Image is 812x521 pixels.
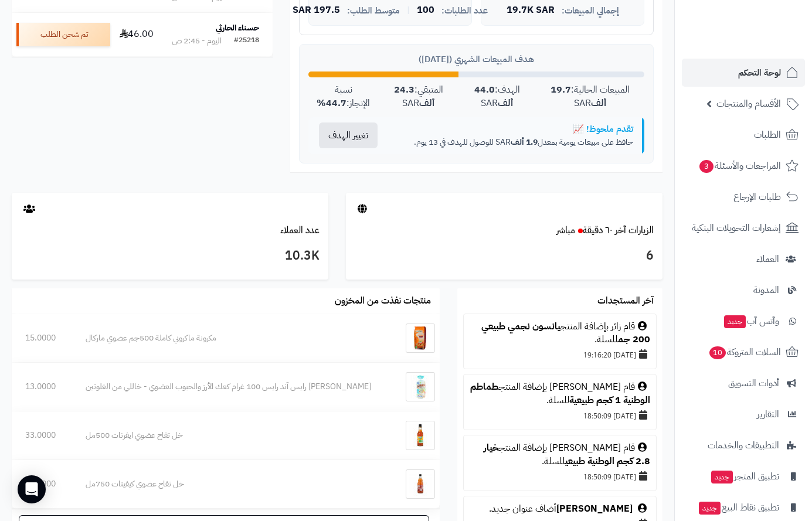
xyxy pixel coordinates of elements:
[738,64,781,81] span: لوحة التحكم
[394,83,435,110] strong: 24.3 ألف
[308,83,379,110] div: نسبة الإنجاز:
[308,53,644,66] div: هدف المبيعات الشهري ([DATE])
[556,223,654,237] a: الزيارات آخر ٦٠ دقيقةمباشر
[470,380,650,407] div: قام [PERSON_NAME] بإضافة المنتج للسلة.
[25,430,59,441] div: 33.0000
[753,282,779,298] span: المدونة
[699,502,721,515] span: جديد
[406,372,435,401] img: بروبايوس رايس آند رايس 100 غرام كعك الأرز والحبوب العضوي - خاللي من الغلوتين
[682,307,805,335] a: وآتس آبجديد
[16,23,110,46] div: تم شحن الطلب
[551,83,606,110] strong: 19.7 ألف
[406,421,435,450] img: خل تفاح عضوي ايفرنات 500مل
[682,121,805,149] a: الطلبات
[335,296,431,307] h3: منتجات نفذت من المخزون
[556,502,633,516] a: [PERSON_NAME]
[86,332,386,344] div: مكرونة ماكروني كاملة 500جم عضوي ماركال
[756,251,779,267] span: العملاء
[511,136,538,148] strong: 1.9 ألف
[682,276,805,304] a: المدونة
[481,319,650,347] a: يانسون نجمي طبيعي 200 جم
[733,189,781,205] span: طلبات الإرجاع
[682,59,805,87] a: لوحة التحكم
[562,6,619,16] span: إجمالي المبيعات:
[293,5,340,16] span: 197.5 SAR
[21,246,320,266] h3: 10.3K
[86,430,386,441] div: خل تفاح عضوي ايفرنات 500مل
[25,381,59,393] div: 13.0000
[724,315,746,328] span: جديد
[397,123,633,135] div: تقدم ملحوظ! 📈
[682,245,805,273] a: العملاء
[682,400,805,428] a: التقارير
[728,375,779,391] span: أدوات التسويق
[597,296,654,307] h3: آخر المستجدات
[698,499,779,516] span: تطبيق نقاط البيع
[347,6,400,16] span: متوسط الطلب:
[474,83,514,110] strong: 44.0 ألف
[754,127,781,143] span: الطلبات
[234,35,259,47] div: #25218
[711,471,733,483] span: جديد
[441,6,488,16] span: عدد الطلبات:
[458,83,535,110] div: الهدف: SAR
[355,246,654,266] h3: 6
[699,160,714,173] span: 3
[732,33,801,57] img: logo-2.png
[86,478,386,490] div: خل تفاح عضوي كيفينات 750مل
[115,13,158,56] td: 46.00
[682,152,805,180] a: المراجعات والأسئلة3
[708,437,779,454] span: التطبيقات والخدمات
[470,320,650,347] div: قام زائر بإضافة المنتج للسلة.
[682,338,805,366] a: السلات المتروكة10
[710,468,779,485] span: تطبيق المتجر
[470,441,650,468] div: قام [PERSON_NAME] بإضافة المنتج للسلة.
[406,324,435,353] img: مكرونة ماكروني كاملة 500جم عضوي ماركال
[682,431,805,459] a: التطبيقات والخدمات
[507,5,555,16] span: 19.7K SAR
[470,502,650,516] div: أضاف عنوان جديد.
[317,96,346,110] strong: 44.7%
[470,380,650,407] a: طماطم الوطنية 1 كجم طبيعية
[406,469,435,499] img: خل تفاح عضوي كيفينات 750مل
[470,407,650,424] div: [DATE] 18:50:09
[682,183,805,211] a: طلبات الإرجاع
[172,35,222,47] div: اليوم - 2:45 ص
[682,462,805,491] a: تطبيق المتجرجديد
[216,22,259,34] strong: حسناء الحارثي
[379,83,459,110] div: المتبقي: SAR
[556,223,575,237] small: مباشر
[470,346,650,363] div: [DATE] 19:16:20
[397,137,633,148] p: حافظ على مبيعات يومية بمعدل SAR للوصول للهدف في 13 يوم.
[757,406,779,423] span: التقارير
[86,381,386,393] div: [PERSON_NAME] رايس آند رايس 100 غرام كعك الأرز والحبوب العضوي - خاللي من الغلوتين
[484,441,650,468] a: خيار 2.8 كجم الوطنية طبيعي
[280,223,320,237] a: عدد العملاء
[682,214,805,242] a: إشعارات التحويلات البنكية
[470,468,650,485] div: [DATE] 18:50:09
[709,346,726,359] span: 10
[407,6,410,15] span: |
[716,96,781,112] span: الأقسام والمنتجات
[18,475,46,503] div: Open Intercom Messenger
[692,220,781,236] span: إشعارات التحويلات البنكية
[723,313,779,329] span: وآتس آب
[708,344,781,360] span: السلات المتروكة
[25,332,59,344] div: 15.0000
[698,158,781,174] span: المراجعات والأسئلة
[319,122,378,148] button: تغيير الهدف
[682,369,805,397] a: أدوات التسويق
[535,83,644,110] div: المبيعات الحالية: SAR
[417,5,434,16] span: 100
